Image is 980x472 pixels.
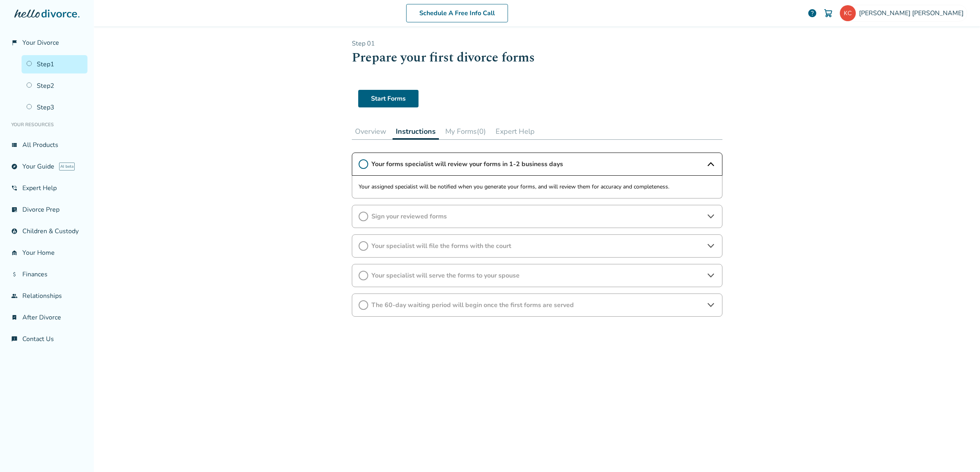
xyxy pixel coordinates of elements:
img: keith.crowder@gmail.com [840,5,856,21]
button: Expert Help [492,123,538,139]
span: AI beta [59,163,75,171]
span: Sign your reviewed forms [371,212,703,221]
a: Step3 [22,98,87,117]
a: Start Forms [358,90,419,107]
a: list_alt_checkDivorce Prep [6,200,87,219]
a: Step2 [22,77,87,95]
a: bookmark_checkAfter Divorce [6,308,87,327]
button: Overview [352,123,389,139]
a: Schedule A Free Info Call [406,4,508,22]
span: flag_2 [11,40,18,46]
span: explore [11,163,18,170]
h1: Prepare your first divorce forms [352,48,722,67]
a: help [807,8,817,18]
a: attach_moneyFinances [6,265,87,284]
span: chat_info [11,336,18,342]
span: Your forms specialist will review your forms in 1-2 business days [371,160,703,169]
a: chat_infoContact Us [6,330,87,348]
p: Your assigned specialist will be notified when you generate your forms, and will review them for ... [359,182,716,192]
span: Your Divorce [22,38,59,47]
button: Instructions [393,123,439,140]
a: exploreYour GuideAI beta [6,157,87,176]
a: phone_in_talkExpert Help [6,179,87,197]
a: view_listAll Products [6,136,87,154]
li: Your Resources [6,117,87,133]
span: group [11,293,18,299]
span: bookmark_check [11,314,18,321]
a: garage_homeYour Home [6,244,87,262]
span: Your specialist will serve the forms to your spouse [371,271,703,280]
a: flag_2Your Divorce [6,34,87,52]
span: attach_money [11,271,18,278]
span: view_list [11,142,18,148]
span: The 60-day waiting period will begin once the first forms are served [371,301,703,309]
a: Step1 [22,55,87,73]
span: account_child [11,228,18,234]
span: phone_in_talk [11,185,18,191]
img: Cart [823,8,833,18]
span: [PERSON_NAME] [PERSON_NAME] [859,9,967,18]
a: account_childChildren & Custody [6,222,87,240]
iframe: Chat Widget [801,151,980,472]
p: Step 0 1 [352,39,722,48]
a: groupRelationships [6,287,87,305]
button: My Forms(0) [442,123,489,139]
span: list_alt_check [11,206,18,213]
span: garage_home [11,250,18,256]
span: Your specialist will file the forms with the court [371,242,703,250]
